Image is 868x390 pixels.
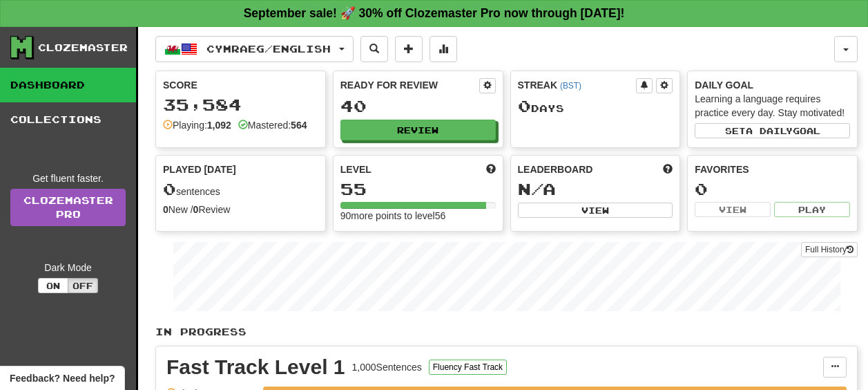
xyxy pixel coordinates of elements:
strong: 0 [193,204,199,215]
div: Mastered: [238,118,307,132]
button: Fluency Fast Track [429,360,507,375]
div: 55 [340,180,496,198]
strong: 0 [163,204,168,215]
span: Open feedback widget [10,371,115,385]
strong: 564 [291,120,307,131]
button: Off [68,278,98,293]
button: More stats [430,36,457,62]
div: Score [163,78,318,92]
div: 40 [340,98,496,115]
div: Fast Track Level 1 [166,357,345,378]
div: Ready for Review [340,78,479,92]
span: a daily [746,126,793,136]
button: Review [340,120,496,140]
div: Daily Goal [695,78,850,92]
a: ClozemasterPro [10,189,126,226]
div: Dark Mode [10,261,126,275]
button: Play [774,202,850,217]
button: Search sentences [360,36,388,62]
button: View [695,202,771,217]
span: N/A [518,179,556,198]
p: In Progress [155,325,858,339]
div: Clozemaster [38,41,128,55]
button: View [518,203,673,218]
div: Get fluent faster. [10,171,126,185]
div: Favorites [695,162,850,176]
div: New / Review [163,203,318,216]
span: 0 [163,179,176,198]
span: Level [340,162,372,176]
strong: September sale! 🚀 30% off Clozemaster Pro now through [DATE]! [244,6,625,20]
a: (BST) [560,81,581,91]
button: Add sentence to collection [395,36,423,62]
div: sentences [163,180,318,198]
button: Seta dailygoal [695,123,850,138]
span: Played [DATE] [163,162,236,176]
div: Learning a language requires practice every day. Stay motivated! [695,92,850,120]
button: On [38,278,68,293]
button: Cymraeg/English [155,36,354,62]
span: This week in points, UTC [663,162,673,176]
span: Cymraeg / English [206,43,331,55]
strong: 1,092 [207,120,231,131]
span: 0 [518,96,531,115]
div: 0 [695,180,850,198]
button: Full History [801,242,858,257]
span: Score more points to level up [486,162,496,176]
div: Playing: [163,118,231,132]
div: 35,584 [163,96,318,113]
div: 1,000 Sentences [352,360,422,374]
span: Leaderboard [518,162,593,176]
div: Streak [518,78,637,92]
div: Day s [518,98,673,115]
div: 90 more points to level 56 [340,209,496,223]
